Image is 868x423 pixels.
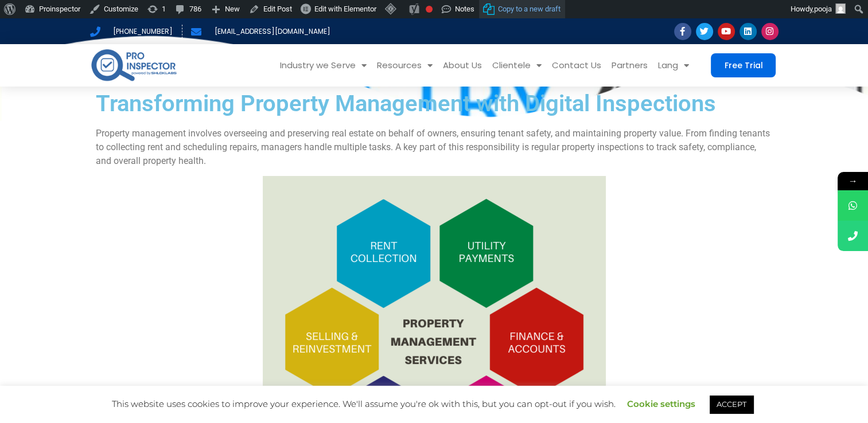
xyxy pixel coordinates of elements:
[314,5,376,13] span: Edit with Elementor
[96,127,773,168] p: Property management involves overseeing and preserving real estate on behalf of owners, ensuring ...
[437,44,486,87] a: About Us
[711,53,776,77] a: Free Trial
[814,5,832,13] span: pooja
[90,47,178,83] img: pro-inspector-logo
[96,92,773,115] h1: Transforming Property Management with Digital Inspections
[275,44,371,87] a: Industry we Serve
[627,398,695,409] a: Cookie settings
[546,44,606,87] a: Contact Us
[838,172,868,190] span: →
[212,25,330,38] span: [EMAIL_ADDRESS][DOMAIN_NAME]
[652,44,694,87] a: Lang
[606,44,652,87] a: Partners
[191,25,330,38] a: [EMAIL_ADDRESS][DOMAIN_NAME]
[196,44,694,87] nav: Menu
[724,61,762,69] span: Free Trial
[426,6,433,13] div: Focus keyphrase not set
[110,25,173,38] span: [PHONE_NUMBER]
[112,398,756,409] span: This website uses cookies to improve your experience. We'll assume you're ok with this, but you c...
[710,395,753,413] a: ACCEPT
[486,44,546,87] a: Clientele
[371,44,437,87] a: Resources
